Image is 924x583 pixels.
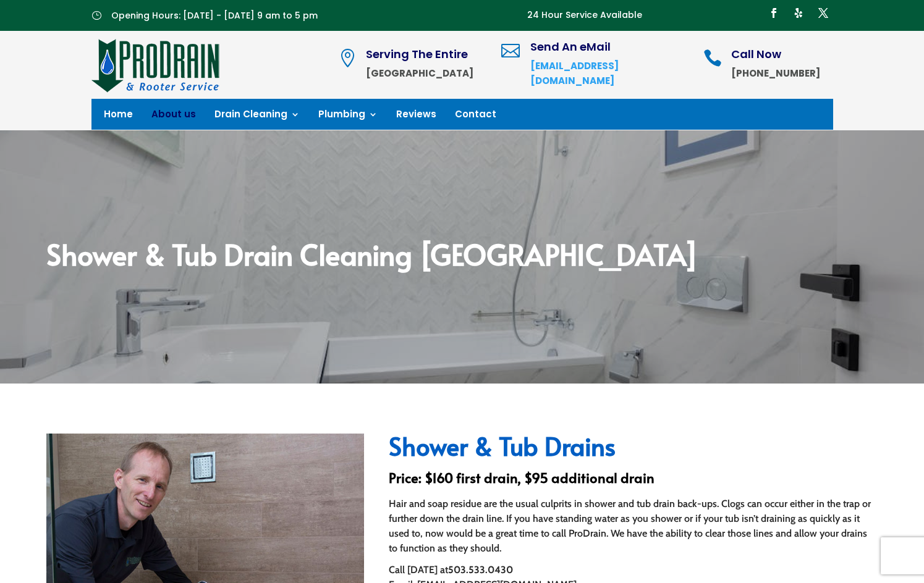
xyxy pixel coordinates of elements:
strong: [PHONE_NUMBER] [731,67,820,80]
img: site-logo-100h [91,37,221,93]
span:  [501,41,520,60]
h2: Shower & Tub Drains [389,434,878,464]
a: Plumbing [318,110,378,124]
strong: [GEOGRAPHIC_DATA] [366,67,473,80]
p: Hair and soap residue are the usual culprits in shower and tub drain back-ups. Clogs can occur ei... [389,497,878,556]
h2: Shower & Tub Drain Cleaning [GEOGRAPHIC_DATA] [46,240,878,274]
a: [EMAIL_ADDRESS][DOMAIN_NAME] [530,59,619,87]
span: Call Now [731,46,781,62]
span:  [703,49,722,67]
p: 24 Hour Service Available [527,8,642,23]
a: Drain Cleaning [214,110,300,124]
h3: Price: $160 first drain, $95 additional drain [389,471,878,490]
a: Follow on Facebook [764,3,784,23]
a: Contact [455,110,496,124]
span: Send An eMail [530,39,611,54]
a: Reviews [396,110,436,124]
strong: 503.533.0430 [448,564,513,576]
a: Follow on Yelp [789,3,808,23]
span: Opening Hours: [DATE] - [DATE] 9 am to 5 pm [111,9,318,22]
a: Follow on X [813,3,833,23]
a: About us [151,110,196,124]
span: Call [DATE] at [389,564,448,576]
span: } [91,10,101,20]
span: Serving The Entire [366,46,468,62]
a: Home [104,110,133,124]
span:  [338,49,357,67]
